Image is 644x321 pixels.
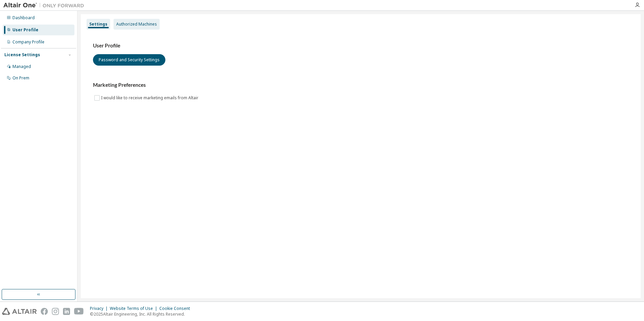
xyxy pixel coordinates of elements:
div: User Profile [12,27,38,33]
label: I would like to receive marketing emails from Altair [101,94,200,102]
div: Company Profile [12,39,44,45]
div: Privacy [90,306,110,311]
img: facebook.svg [41,308,48,315]
img: Altair One [3,2,88,9]
div: On Prem [12,75,29,81]
div: License Settings [4,52,40,58]
div: Settings [89,22,107,27]
h3: Marketing Preferences [93,82,629,88]
p: © 2025 Altair Engineering, Inc. All Rights Reserved. [90,311,194,317]
div: Dashboard [12,15,35,21]
img: altair_logo.svg [2,308,37,315]
img: youtube.svg [74,308,84,315]
div: Website Terms of Use [110,306,159,311]
h3: User Profile [93,42,629,49]
button: Password and Security Settings [93,54,165,66]
img: linkedin.svg [63,308,70,315]
div: Cookie Consent [159,306,194,311]
div: Authorized Machines [116,22,157,27]
img: instagram.svg [52,308,59,315]
div: Managed [12,64,31,69]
